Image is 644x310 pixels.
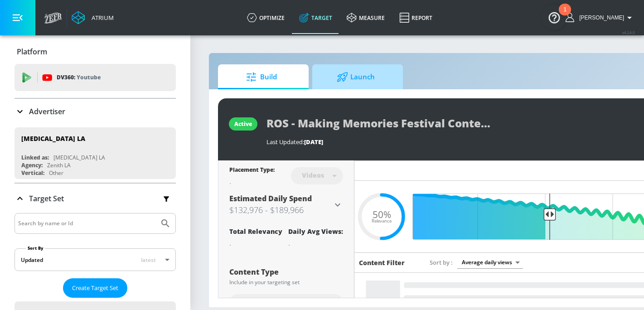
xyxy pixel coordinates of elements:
div: [MEDICAL_DATA] LA [21,134,85,143]
span: Create Target Set [72,283,118,293]
div: Advertiser [15,99,176,124]
span: [DATE] [304,138,323,146]
p: Platform [17,47,47,57]
a: Atrium [72,11,114,24]
span: v 4.24.0 [622,30,635,35]
button: Open Resource Center, 1 new notification [542,5,567,30]
a: optimize [240,1,292,34]
div: Linked as: [21,154,49,161]
div: [MEDICAL_DATA] LALinked as:[MEDICAL_DATA] LAAgency:Zenith LAVertical:Other [15,127,176,179]
div: active [234,120,252,128]
div: Agency: [21,161,43,169]
p: Advertiser [29,107,65,116]
div: Zenith LA [47,161,71,169]
div: Other [49,169,63,177]
span: login as: Heather.Aleksis@zefr.com [576,15,624,21]
label: Sort By [26,245,45,251]
a: measure [339,1,392,34]
span: Estimated Daily Spend [229,194,312,203]
input: Search by name or Id [18,218,155,229]
div: Placement Type: [229,166,275,175]
div: DV360: Youtube [15,64,176,91]
div: [MEDICAL_DATA] LA [53,154,105,161]
div: Include in your targeting set [229,280,343,285]
div: Target Set [15,184,176,213]
span: Launch [321,66,390,88]
a: Target [292,1,339,34]
div: Daily Avg Views: [288,227,343,236]
span: Sort by [430,258,453,266]
div: Videos [297,171,329,179]
div: Atrium [88,14,114,22]
p: Target Set [29,194,64,203]
p: Youtube [77,73,101,82]
div: Platform [15,39,176,64]
div: Vertical: [21,169,44,177]
span: 50% [373,209,391,219]
a: Report [392,1,440,34]
span: Build [227,66,296,88]
div: 1 [563,10,567,21]
p: DV360: [57,73,101,82]
div: Content Type [229,268,343,276]
div: Total Relevancy [229,227,282,236]
span: Relevance [372,219,392,223]
h3: $132,976 - $189,966 [229,203,332,216]
span: latest [141,256,156,264]
button: Create Target Set [63,278,127,298]
button: [PERSON_NAME] [566,12,635,23]
h6: Content Filter [359,258,405,267]
div: Updated [21,256,43,264]
div: Average daily views [457,256,523,268]
div: Estimated Daily Spend$132,976 - $189,966 [229,194,343,216]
